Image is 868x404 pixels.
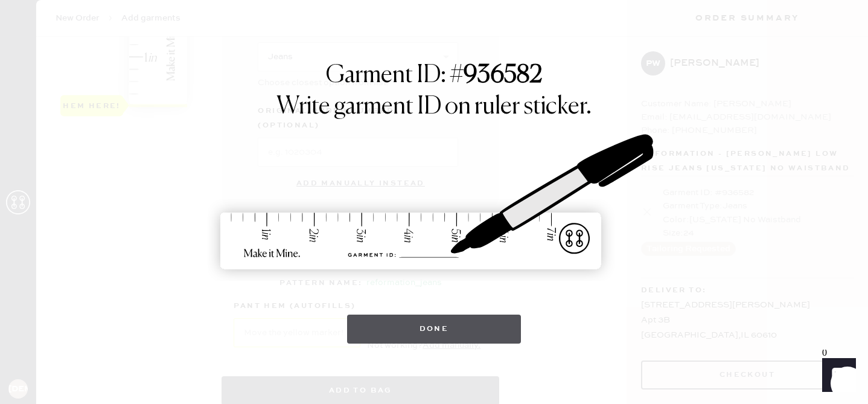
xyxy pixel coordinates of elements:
[464,63,542,88] strong: 936582
[326,61,542,92] h1: Garment ID: #
[811,350,863,402] iframe: Front Chat
[276,92,592,121] h1: Write garment ID on ruler sticker.
[347,315,522,344] button: Done
[208,103,660,303] img: ruler-sticker-sharpie.svg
